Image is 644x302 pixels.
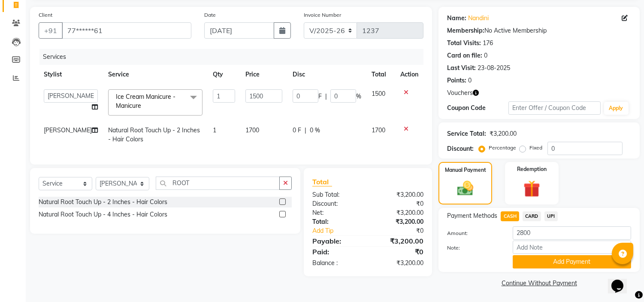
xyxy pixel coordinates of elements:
[608,268,635,293] iframe: chat widget
[447,129,486,138] div: Service Total:
[447,26,484,35] div: Membership:
[141,102,145,110] a: x
[306,217,368,226] div: Total:
[441,244,506,252] label: Note:
[447,88,473,98] span: Vouchers
[441,229,506,237] label: Amount:
[368,208,430,217] div: ₹3,200.00
[518,178,545,199] img: _gift.svg
[306,259,368,268] div: Balance :
[368,217,430,226] div: ₹3,200.00
[39,210,167,219] div: Natural Root Touch Up - 4 Inches - Hair Colors
[447,14,466,23] div: Name:
[39,198,167,207] div: Natural Root Touch Up - 2 Inches - Hair Colors
[447,64,476,73] div: Last Visit:
[62,22,191,39] input: Search by Name/Mobile/Email/Code
[312,177,332,186] span: Total
[325,92,327,101] span: |
[310,126,320,135] span: 0 %
[489,144,516,152] label: Percentage
[44,126,92,134] span: [PERSON_NAME]
[529,144,542,152] label: Fixed
[368,259,430,268] div: ₹3,200.00
[378,226,430,235] div: ₹0
[468,76,472,85] div: 0
[318,92,322,101] span: F
[293,126,301,135] span: 0 F
[604,102,629,115] button: Apply
[213,126,216,134] span: 1
[287,65,366,84] th: Disc
[490,129,517,138] div: ₹3,200.00
[356,92,361,101] span: %
[108,126,200,143] span: Natural Root Touch Up - 2 Inches - Hair Colors
[39,65,103,84] th: Stylist
[447,26,631,35] div: No Active Membership
[523,211,541,221] span: CARD
[447,104,508,113] div: Coupon Code
[484,51,487,60] div: 0
[304,11,341,19] label: Invoice Number
[440,279,638,288] a: Continue Without Payment
[447,211,497,220] span: Payment Methods
[116,93,175,110] span: Ice Cream Manicure - Manicure
[513,226,631,240] input: Amount
[447,144,474,153] div: Discount:
[513,255,631,268] button: Add Payment
[372,90,385,98] span: 1500
[39,49,430,65] div: Services
[445,166,486,174] label: Manual Payment
[447,39,481,48] div: Total Visits:
[544,211,558,221] span: UPI
[501,211,519,221] span: CASH
[103,65,208,84] th: Service
[372,126,385,134] span: 1700
[39,22,63,39] button: +91
[368,236,430,246] div: ₹3,200.00
[452,179,478,198] img: _cash.svg
[240,65,287,84] th: Price
[208,65,240,84] th: Qty
[395,65,423,84] th: Action
[156,177,280,190] input: Search or Scan
[366,65,395,84] th: Total
[478,64,510,73] div: 23-08-2025
[468,14,489,23] a: Nandini
[245,126,259,134] span: 1700
[305,126,306,135] span: |
[368,247,430,257] div: ₹0
[306,208,368,217] div: Net:
[368,199,430,208] div: ₹0
[204,11,216,19] label: Date
[306,199,368,208] div: Discount:
[368,190,430,199] div: ₹3,200.00
[508,101,600,115] input: Enter Offer / Coupon Code
[306,247,368,257] div: Paid:
[306,190,368,199] div: Sub Total:
[513,241,631,254] input: Add Note
[483,39,493,48] div: 176
[39,11,52,19] label: Client
[447,51,482,60] div: Card on file:
[306,226,378,235] a: Add Tip
[447,76,466,85] div: Points:
[306,236,368,246] div: Payable:
[517,165,547,173] label: Redemption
